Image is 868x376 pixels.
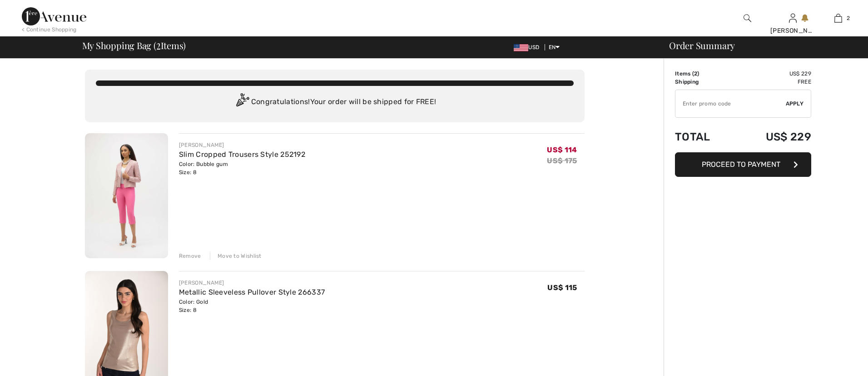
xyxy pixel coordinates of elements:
img: My Bag [834,13,842,24]
span: US$ 115 [547,283,577,292]
div: Congratulations! Your order will be shipped for FREE! [96,93,574,111]
span: US$ 114 [547,145,577,154]
div: < Continue Shopping [22,25,77,34]
td: US$ 229 [734,70,811,78]
div: [PERSON_NAME] [179,141,305,149]
span: Apply [786,100,804,108]
a: Sign In [789,14,797,22]
div: Color: Gold Size: 8 [179,298,325,314]
td: Shipping [675,78,734,86]
span: EN [549,44,560,50]
div: Color: Bubble gum Size: 8 [179,160,305,176]
img: Slim Cropped Trousers Style 252192 [85,133,168,258]
div: Move to Wishlist [210,252,262,260]
span: 2 [847,14,850,22]
img: My Info [789,13,797,24]
span: My Shopping Bag ( Items) [82,41,186,50]
s: US$ 175 [547,156,577,165]
a: Slim Cropped Trousers Style 252192 [179,150,305,159]
td: Free [734,78,811,86]
div: Order Summary [658,41,863,50]
span: 2 [694,70,697,77]
img: Congratulation2.svg [233,93,251,111]
input: Promo code [675,90,786,117]
td: Total [675,121,734,152]
span: USD [514,44,543,50]
span: 2 [156,39,161,50]
div: Remove [179,252,201,260]
button: Proceed to Payment [675,152,811,177]
img: search the website [744,13,751,24]
div: [PERSON_NAME] [179,279,325,287]
td: US$ 229 [734,121,811,152]
span: Proceed to Payment [702,160,780,169]
img: 1ère Avenue [22,7,86,25]
a: 2 [816,13,860,24]
img: US Dollar [514,44,528,51]
td: Items ( ) [675,70,734,78]
a: Metallic Sleeveless Pullover Style 266337 [179,288,325,296]
div: [PERSON_NAME] [770,26,815,35]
